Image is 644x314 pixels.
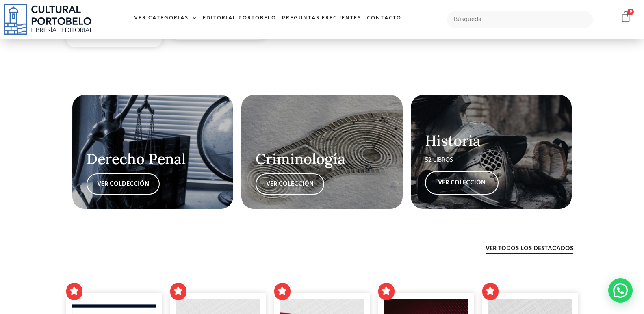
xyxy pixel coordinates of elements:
a: Contacto [364,10,404,27]
h2: Historia [425,133,558,149]
span: 0 [627,9,634,15]
a: 0 [620,11,631,23]
a: Editorial Portobelo [200,10,279,27]
input: Búsqueda [447,11,593,28]
h2: Derecho Penal [87,151,219,167]
a: Ver todos los destacados [486,244,573,254]
a: Preguntas frecuentes [279,10,364,27]
h2: Criminología [256,151,388,167]
span: Ver todos los destacados [486,244,573,253]
a: VER COLECCIÓN [425,171,499,195]
a: Ver Categorías [131,10,200,27]
div: WhatsApp contact [608,278,633,303]
div: 52 LIBROS [425,155,558,165]
a: VER COLECCIÓN [256,173,324,195]
a: VER COLDECCIÓN [87,173,160,195]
